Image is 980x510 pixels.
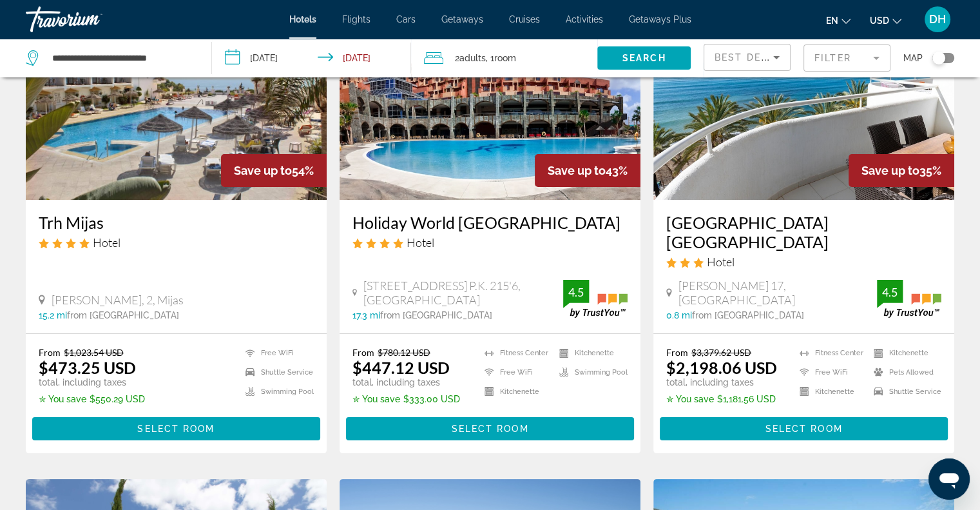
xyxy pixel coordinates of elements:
[342,14,370,25] a: Flights
[678,279,877,307] span: [PERSON_NAME] 17, [GEOGRAPHIC_DATA]
[597,46,691,70] button: Search
[494,53,516,63] span: Room
[826,15,838,26] span: en
[239,366,314,379] li: Shuttle Service
[455,49,486,67] span: 2
[553,366,628,379] li: Swimming Pool
[870,15,889,26] span: USD
[39,394,145,404] p: $550.29 USD
[363,279,563,307] span: [STREET_ADDRESS] P.K. 215'6, [GEOGRAPHIC_DATA]
[692,310,804,320] span: from [GEOGRAPHIC_DATA]
[629,14,691,25] a: Getaways Plus
[929,13,946,26] span: DH
[39,394,86,404] span: ✮ You save
[877,284,903,300] div: 4.5
[234,164,292,177] span: Save up to
[64,347,124,358] del: $1,023.54 USD
[803,44,890,72] button: Filter
[563,284,589,300] div: 4.5
[666,255,941,269] div: 3 star Hotel
[478,385,553,398] li: Kitchenette
[346,417,634,440] button: Select Room
[32,420,320,434] a: Select Room
[691,347,751,358] del: $3,379.62 USD
[903,49,923,67] span: Map
[39,377,145,387] p: total, including taxes
[660,417,948,440] button: Select Room
[212,39,411,77] button: Check-in date: Dec 1, 2025 Check-out date: Dec 7, 2025
[486,49,516,67] span: , 1
[666,310,692,320] span: 0.8 mi
[666,213,941,251] a: [GEOGRAPHIC_DATA] [GEOGRAPHIC_DATA]
[380,310,492,320] span: from [GEOGRAPHIC_DATA]
[861,164,919,177] span: Save up to
[478,347,553,360] li: Fitness Center
[509,14,540,25] a: Cruises
[137,424,215,434] span: Select Room
[660,420,948,434] a: Select Room
[566,14,603,25] a: Activities
[923,52,954,64] button: Toggle map
[793,347,867,360] li: Fitness Center
[93,235,120,250] span: Hotel
[707,255,735,269] span: Hotel
[39,347,61,358] span: From
[352,394,400,404] span: ✮ You save
[352,394,460,404] p: $333.00 USD
[352,213,628,232] a: Holiday World [GEOGRAPHIC_DATA]
[451,424,528,434] span: Select Room
[870,11,901,30] button: Change currency
[666,394,714,404] span: ✮ You save
[411,39,597,77] button: Travelers: 2 adults, 0 children
[32,417,320,440] button: Select Room
[715,50,780,65] mat-select: Sort by
[928,458,970,500] iframe: Button to launch messaging window
[239,385,314,398] li: Swimming Pool
[67,310,179,320] span: from [GEOGRAPHIC_DATA]
[666,347,688,358] span: From
[867,347,941,360] li: Kitchenette
[765,424,842,434] span: Select Room
[793,385,867,398] li: Kitchenette
[52,293,184,307] span: [PERSON_NAME], 2, Mijas
[352,358,450,377] ins: $447.12 USD
[407,235,434,250] span: Hotel
[666,394,777,404] p: $1,181.56 USD
[289,14,316,25] a: Hotels
[877,280,941,318] img: trustyou-badge.svg
[352,235,628,250] div: 4 star Hotel
[352,310,380,320] span: 17.3 mi
[548,164,606,177] span: Save up to
[563,280,628,318] img: trustyou-badge.svg
[666,358,777,377] ins: $2,198.06 USD
[849,154,954,187] div: 35%
[535,154,640,187] div: 43%
[867,366,941,379] li: Pets Allowed
[826,11,850,30] button: Change language
[441,14,483,25] a: Getaways
[39,235,314,250] div: 4 star Hotel
[793,366,867,379] li: Free WiFi
[867,385,941,398] li: Shuttle Service
[352,347,374,358] span: From
[378,347,430,358] del: $780.12 USD
[478,366,553,379] li: Free WiFi
[459,53,486,63] span: Adults
[39,358,136,377] ins: $473.25 USD
[39,213,314,232] a: Trh Mijas
[396,14,416,25] a: Cars
[346,420,634,434] a: Select Room
[26,3,155,36] a: Travorium
[221,154,327,187] div: 54%
[553,347,628,360] li: Kitchenette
